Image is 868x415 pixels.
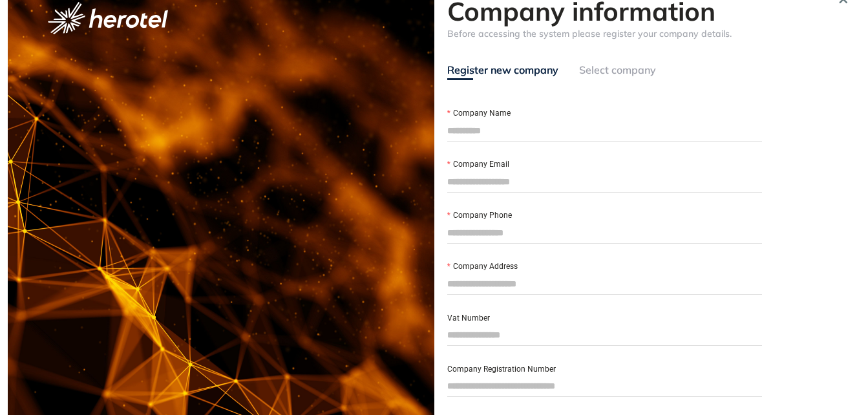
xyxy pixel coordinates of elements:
[579,62,656,78] div: Select company
[447,107,511,120] label: Company Name
[447,325,763,345] input: Vat Number
[48,2,168,34] img: logo
[447,172,763,191] input: Company Email
[447,376,763,396] input: Company Registration Number
[447,209,512,222] label: Company Phone
[447,121,763,140] input: Company Name
[447,274,763,293] input: Company Address
[447,261,518,273] label: Company Address
[447,62,558,78] div: Register new company
[447,28,732,39] span: Before accessing the system please register your company details.
[447,158,509,171] label: Company Email
[447,223,763,242] input: Company Phone
[447,312,490,325] label: Vat Number
[27,2,189,34] button: logo
[447,363,556,376] label: Company Registration Number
